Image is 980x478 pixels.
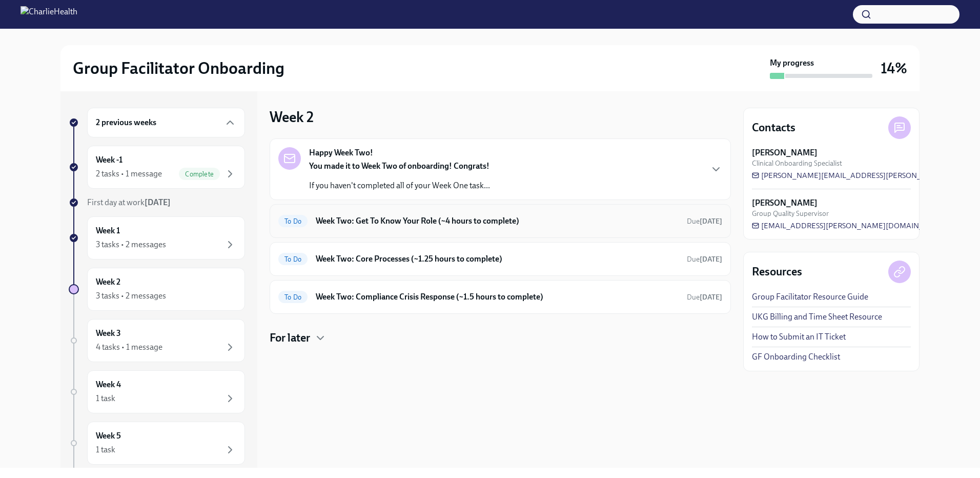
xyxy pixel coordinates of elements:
[687,293,722,302] span: Due
[316,291,679,303] h6: Week Two: Compliance Crisis Response (~1.5 hours to complete)
[270,108,314,126] h3: Week 2
[700,293,722,302] strong: [DATE]
[752,197,818,209] strong: [PERSON_NAME]
[316,253,679,265] h6: Week Two: Core Processes (~1.25 hours to complete)
[69,370,245,413] a: Week 41 task
[687,254,722,264] span: September 9th, 2025 10:00
[881,59,907,77] h3: 14%
[687,292,722,302] span: September 9th, 2025 10:00
[700,217,722,226] strong: [DATE]
[96,168,162,180] div: 2 tasks • 1 message
[752,158,842,168] span: Clinical Onboarding Specialist
[179,170,220,178] span: Complete
[96,154,122,166] h6: Week -1
[96,379,121,390] h6: Week 4
[752,221,948,231] a: [EMAIL_ADDRESS][PERSON_NAME][DOMAIN_NAME]
[309,180,490,191] p: If you haven't completed all of your Week One task...
[316,215,679,227] h6: Week Two: Get To Know Your Role (~4 hours to complete)
[96,117,156,128] h6: 2 previous weeks
[752,120,795,135] h4: Contacts
[752,351,840,363] a: GF Onboarding Checklist
[752,264,802,280] h4: Resources
[309,161,489,171] strong: You made it to Week Two of onboarding! Congrats!
[87,108,245,137] div: 2 previous weeks
[69,268,245,311] a: Week 23 tasks • 2 messages
[752,147,818,158] strong: [PERSON_NAME]
[309,147,373,158] strong: Happy Week Two!
[87,197,171,207] span: First day at work
[752,331,846,343] a: How to Submit an IT Ticket
[96,225,120,236] h6: Week 1
[96,430,121,442] h6: Week 5
[752,291,868,303] a: Group Facilitator Resource Guide
[69,146,245,189] a: Week -12 tasks • 1 messageComplete
[96,328,121,339] h6: Week 3
[96,276,120,288] h6: Week 2
[96,342,162,353] div: 4 tasks • 1 message
[21,6,77,23] img: CharlieHealth
[278,293,308,301] span: To Do
[700,255,722,264] strong: [DATE]
[278,217,308,225] span: To Do
[96,239,166,250] div: 3 tasks • 2 messages
[278,289,722,305] a: To DoWeek Two: Compliance Crisis Response (~1.5 hours to complete)Due[DATE]
[69,422,245,465] a: Week 51 task
[752,311,882,323] a: UKG Billing and Time Sheet Resource
[687,216,722,226] span: September 9th, 2025 10:00
[752,209,829,218] span: Group Quality Supervisor
[687,255,722,264] span: Due
[270,330,310,346] h4: For later
[69,216,245,260] a: Week 13 tasks • 2 messages
[96,393,115,404] div: 1 task
[278,255,308,263] span: To Do
[270,330,731,346] div: For later
[69,197,245,208] a: First day at work[DATE]
[687,217,722,226] span: Due
[96,290,166,302] div: 3 tasks • 2 messages
[96,444,115,455] div: 1 task
[145,197,171,207] strong: [DATE]
[278,251,722,267] a: To DoWeek Two: Core Processes (~1.25 hours to complete)Due[DATE]
[770,57,814,69] strong: My progress
[278,213,722,229] a: To DoWeek Two: Get To Know Your Role (~4 hours to complete)Due[DATE]
[69,319,245,362] a: Week 34 tasks • 1 message
[73,58,284,78] h2: Group Facilitator Onboarding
